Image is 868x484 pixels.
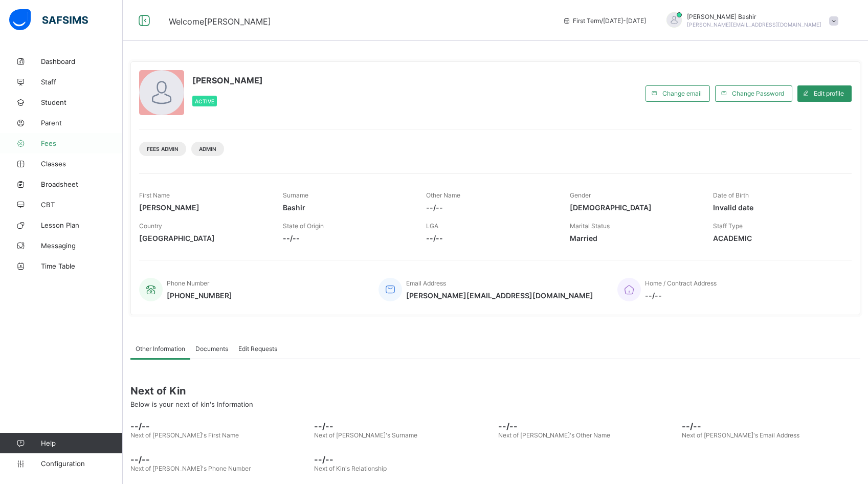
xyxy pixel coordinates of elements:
[687,13,821,20] span: [PERSON_NAME] Bashir
[682,431,799,439] span: Next of [PERSON_NAME]'s Email Address
[41,160,123,168] span: Classes
[426,203,554,212] span: --/--
[41,201,123,209] span: CBT
[662,90,702,97] span: Change email
[426,191,460,199] span: Other Name
[570,203,698,212] span: [DEMOGRAPHIC_DATA]
[130,421,309,431] span: --/--
[498,431,610,439] span: Next of [PERSON_NAME]'s Other Name
[570,234,698,243] span: Married
[498,421,677,431] span: --/--
[195,345,228,353] span: Documents
[41,139,123,147] span: Fees
[139,191,170,199] span: First Name
[195,98,214,104] span: Active
[139,203,268,212] span: [PERSON_NAME]
[167,279,209,287] span: Phone Number
[713,222,743,230] span: Staff Type
[41,221,123,229] span: Lesson Plan
[283,222,324,230] span: State of Origin
[645,291,717,300] span: --/--
[41,262,123,270] span: Time Table
[41,98,123,106] span: Student
[139,222,162,230] span: Country
[314,465,387,472] span: Next of Kin's Relationship
[41,439,122,447] span: Help
[41,57,123,65] span: Dashboard
[167,291,232,300] span: [PHONE_NUMBER]
[139,234,268,243] span: [GEOGRAPHIC_DATA]
[687,21,821,28] span: [PERSON_NAME][EMAIL_ADDRESS][DOMAIN_NAME]
[136,345,185,353] span: Other Information
[41,119,123,127] span: Parent
[682,421,860,431] span: --/--
[732,90,784,97] span: Change Password
[570,222,610,230] span: Marital Status
[656,12,843,29] div: HamidBashir
[814,90,844,97] span: Edit profile
[645,279,717,287] span: Home / Contract Address
[147,146,179,152] span: Fees Admin
[41,241,123,250] span: Messaging
[283,234,411,243] span: --/--
[9,9,88,31] img: safsims
[713,191,749,199] span: Date of Birth
[238,345,277,353] span: Edit Requests
[314,454,493,465] span: --/--
[41,78,123,86] span: Staff
[406,291,593,300] span: [PERSON_NAME][EMAIL_ADDRESS][DOMAIN_NAME]
[426,222,438,230] span: LGA
[199,146,216,152] span: Admin
[41,180,123,188] span: Broadsheet
[192,75,263,85] span: [PERSON_NAME]
[283,203,411,212] span: Bashir
[130,431,239,439] span: Next of [PERSON_NAME]'s First Name
[713,203,841,212] span: Invalid date
[314,431,417,439] span: Next of [PERSON_NAME]'s Surname
[130,454,309,465] span: --/--
[169,16,271,27] span: Welcome [PERSON_NAME]
[130,400,253,408] span: Below is your next of kin's Information
[713,234,841,243] span: ACADEMIC
[130,385,860,397] span: Next of Kin
[426,234,554,243] span: --/--
[314,421,493,431] span: --/--
[570,191,591,199] span: Gender
[283,191,308,199] span: Surname
[41,459,122,468] span: Configuration
[130,465,251,472] span: Next of [PERSON_NAME]'s Phone Number
[563,17,646,25] span: session/term information
[406,279,446,287] span: Email Address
